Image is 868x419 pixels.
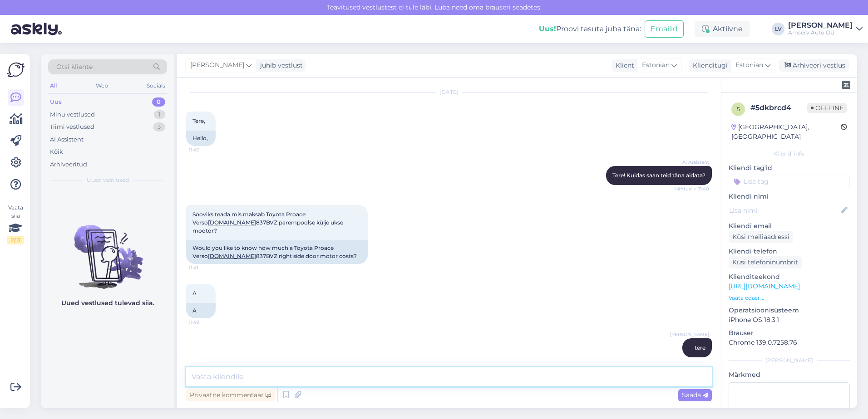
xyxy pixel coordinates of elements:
span: 11:40 [189,146,223,153]
span: 11:49 [189,319,223,326]
p: Klienditeekond [729,272,850,282]
span: Saada [682,391,708,399]
p: Märkmed [729,370,850,380]
img: Askly Logo [7,61,25,78]
div: Web [94,80,110,92]
p: Operatsioonisüsteem [729,306,850,315]
div: All [48,80,59,92]
div: 3 [153,122,165,132]
p: Kliendi tag'id [729,163,850,173]
b: Uus! [539,24,556,33]
div: 2 / 3 [7,236,24,244]
div: A [186,303,216,318]
div: Vaata siia [7,204,24,244]
div: [PERSON_NAME] [729,356,850,365]
div: 0 [152,97,165,107]
span: Tere! Kuidas saan teid täna aidata? [612,172,705,179]
div: Uus [50,97,62,107]
span: Otsi kliente [56,62,93,72]
input: Lisa tag [729,175,850,188]
div: Privaatne kommentaar [186,389,275,401]
span: Estonian [642,60,670,70]
div: Tiimi vestlused [50,122,94,132]
span: A [192,290,197,297]
div: 1 [154,110,165,119]
div: [GEOGRAPHIC_DATA], [GEOGRAPHIC_DATA] [731,122,841,141]
span: Offline [807,103,847,113]
div: [PERSON_NAME] [788,22,853,29]
div: Klient [612,61,634,70]
div: Hello, [186,131,216,146]
span: 5 [737,106,740,112]
span: Nähtud ✓ 11:40 [674,185,709,192]
span: Uued vestlused [87,176,129,184]
span: Sooviks teada mis maksab Toyota Proace Verso 837BVZ parempoolse külje ukse mootor? [192,211,345,234]
p: Kliendi nimi [729,192,850,201]
div: Arhiveeritud [50,160,87,169]
div: # 5dkbrcd4 [750,102,807,113]
a: [DOMAIN_NAME] [208,253,256,259]
div: Klienditugi [689,61,728,70]
span: 11:41 [189,264,223,271]
p: Uued vestlused tulevad siia. [61,298,154,308]
img: No chats [41,209,174,290]
p: Vaata edasi ... [729,294,850,302]
p: Chrome 139.0.7258.76 [729,338,850,347]
div: juhib vestlust [256,61,303,70]
a: [URL][DOMAIN_NAME] [729,282,800,290]
button: Emailid [645,20,684,38]
span: tere [695,344,705,351]
span: AI Assistent [675,159,709,166]
p: iPhone OS 18.3.1 [729,315,850,325]
a: [PERSON_NAME]Amserv Auto OÜ [788,22,863,36]
div: Kõik [50,147,63,156]
p: Brauser [729,328,850,338]
img: zendesk [842,81,850,89]
div: Kliendi info [729,150,850,158]
div: Amserv Auto OÜ [788,29,853,36]
a: [DOMAIN_NAME] [208,219,256,226]
div: Küsi meiliaadressi [729,231,793,243]
div: Küsi telefoninumbrit [729,256,802,268]
input: Lisa nimi [729,205,839,215]
span: [PERSON_NAME] [190,60,244,70]
div: AI Assistent [50,135,84,144]
div: Aktiivne [695,21,750,37]
div: Proovi tasuta juba täna: [539,24,641,34]
span: [PERSON_NAME] [670,331,709,338]
span: Estonian [735,60,763,70]
p: Kliendi email [729,221,850,231]
div: [DATE] [186,88,712,96]
span: 12:00 [675,358,709,365]
div: Minu vestlused [50,110,95,119]
p: Kliendi telefon [729,247,850,256]
div: Arhiveeri vestlus [779,59,849,72]
div: LV [772,23,784,35]
div: Socials [145,80,167,92]
span: Tere, [192,117,205,124]
div: Would you like to know how much a Toyota Proace Verso 837BVZ right side door motor costs? [186,240,368,264]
